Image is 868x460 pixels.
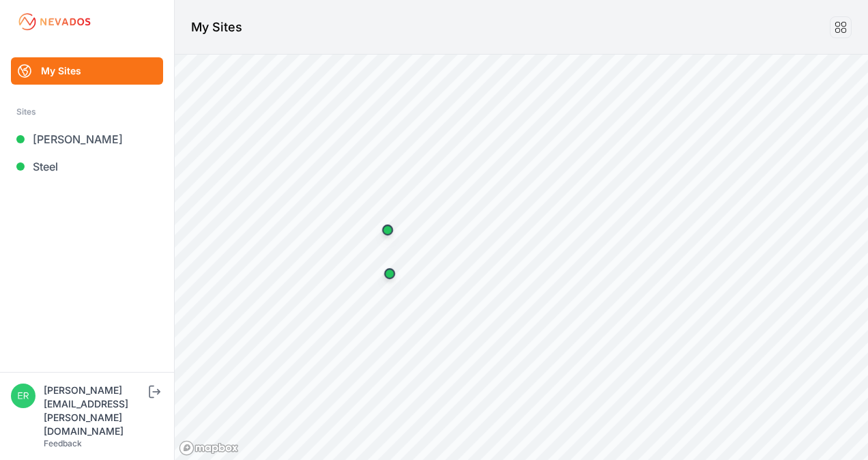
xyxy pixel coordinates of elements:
a: [PERSON_NAME] [11,126,163,153]
h1: My Sites [191,18,242,37]
img: erik.ordorica@solvenergy.com [11,384,35,408]
a: Feedback [44,438,82,448]
img: Nevados [16,11,93,33]
a: My Sites [11,57,163,85]
div: Sites [16,104,158,120]
div: Map marker [376,260,403,287]
div: Map marker [374,216,401,244]
div: [PERSON_NAME][EMAIL_ADDRESS][PERSON_NAME][DOMAIN_NAME] [44,384,146,438]
a: Steel [11,153,163,180]
canvas: Map [175,55,868,460]
a: Mapbox logo [179,440,239,456]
